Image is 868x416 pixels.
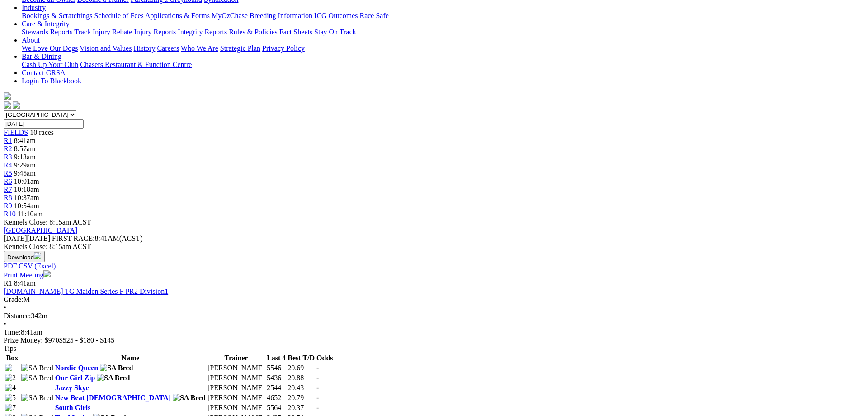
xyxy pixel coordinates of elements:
a: Print Meeting [4,271,51,279]
a: Careers [157,44,179,52]
a: R6 [4,177,12,185]
a: Injury Reports [134,28,176,36]
a: PDF [4,262,17,270]
td: 2544 [266,383,286,392]
span: - [316,384,319,392]
th: Last 4 [266,354,286,363]
img: SA Bred [21,394,53,402]
td: 4652 [266,393,286,402]
a: Industry [22,4,46,11]
img: printer.svg [43,270,51,277]
img: logo-grsa-white.png [4,92,11,100]
a: R9 [4,202,12,210]
span: Tips [4,344,16,352]
div: Kennels Close: 8:15am ACST [4,243,864,251]
img: download.svg [34,252,41,259]
a: CSV (Excel) [19,262,56,270]
img: 1 [5,364,16,372]
td: [PERSON_NAME] [207,393,265,402]
span: 9:45am [14,169,36,177]
td: [PERSON_NAME] [207,383,265,392]
span: - [316,374,319,382]
td: 20.43 [287,383,315,392]
a: R2 [4,145,12,153]
span: [DATE] [4,234,27,242]
a: ICG Outcomes [314,12,358,19]
a: Applications & Forms [145,12,210,19]
span: Distance: [4,312,31,320]
div: Care & Integrity [22,28,864,36]
a: R10 [4,210,16,218]
a: Breeding Information [250,12,312,19]
th: Odds [316,354,333,363]
div: 342m [4,312,864,320]
a: R3 [4,153,12,161]
a: Cash Up Your Club [22,61,78,68]
span: [DATE] [4,234,50,242]
span: 10:01am [14,177,39,185]
span: Kennels Close: 8:15am ACST [4,218,91,226]
td: 20.69 [287,363,315,373]
span: FIRST RACE: [52,234,94,242]
img: SA Bred [21,364,53,372]
span: - [316,364,319,372]
a: Vision and Values [80,44,132,52]
a: R8 [4,194,12,201]
a: About [22,36,40,44]
span: $525 - $180 - $145 [59,336,115,344]
img: 5 [5,394,16,402]
div: Prize Money: $970 [4,336,864,344]
span: Grade: [4,296,24,303]
a: FIELDS [4,129,28,136]
a: Stay On Track [314,28,356,36]
td: 20.79 [287,393,315,402]
span: 8:41AM(ACST) [52,234,142,242]
span: 10:54am [14,202,39,210]
a: R5 [4,169,12,177]
a: History [133,44,155,52]
a: Contact GRSA [22,69,65,77]
div: Industry [22,12,864,20]
a: Strategic Plan [220,44,260,52]
span: R1 [4,279,12,287]
a: Stewards Reports [22,28,72,36]
a: R7 [4,186,12,193]
div: Bar & Dining [22,61,864,69]
span: Box [6,354,19,362]
td: 5564 [266,403,286,412]
span: • [4,320,6,328]
a: Integrity Reports [178,28,227,36]
th: Best T/D [287,354,315,363]
td: 20.88 [287,373,315,383]
a: [DOMAIN_NAME] TG Maiden Series F PR2 Division1 [4,287,168,295]
td: 5546 [266,363,286,373]
a: Bookings & Scratchings [22,12,92,19]
span: 10:18am [14,186,39,193]
img: SA Bred [97,374,130,382]
a: Nordic Queen [55,364,99,372]
a: Privacy Policy [262,44,305,52]
span: R4 [4,161,12,169]
a: Race Safe [359,12,388,19]
div: M [4,296,864,304]
a: Track Injury Rebate [74,28,132,36]
img: facebook.svg [4,101,11,109]
span: 8:57am [14,145,36,153]
span: • [4,304,6,311]
a: [GEOGRAPHIC_DATA] [4,226,77,234]
img: twitter.svg [13,101,20,109]
a: Schedule of Fees [94,12,143,19]
img: SA Bred [21,374,53,382]
a: Our Girl Zip [55,374,95,382]
a: MyOzChase [212,12,248,19]
span: 9:29am [14,161,36,169]
span: - [316,394,319,402]
div: 8:41am [4,328,864,336]
span: 9:13am [14,153,36,161]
